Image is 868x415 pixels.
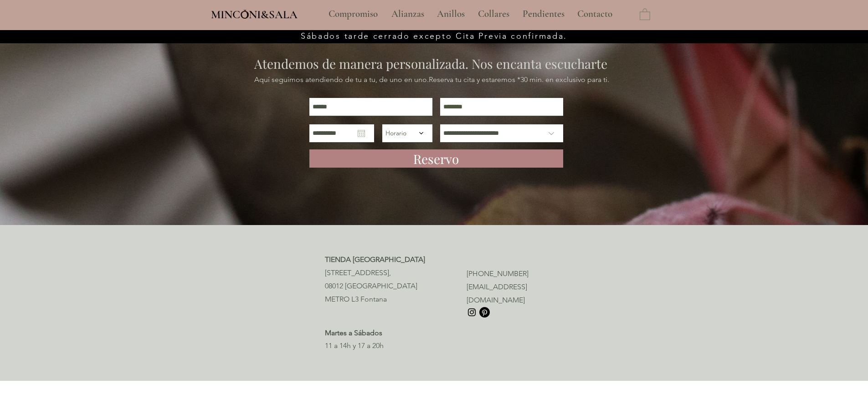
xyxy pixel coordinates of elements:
[309,149,563,168] button: Reservo
[573,3,617,26] p: Contacto
[211,6,298,21] a: MINCONI&SALA
[570,3,620,26] a: Contacto
[241,10,249,19] img: Minconi Sala
[473,3,514,26] p: Collares
[322,3,385,26] a: Compromiso
[413,150,459,168] span: Reservo
[430,3,471,26] a: Anillos
[640,8,650,20] a: Carrito con ítems
[467,282,527,304] a: [EMAIL_ADDRESS][DOMAIN_NAME]
[516,3,570,26] a: Pendientes
[358,130,365,137] button: Abrir calendario
[304,3,637,26] nav: Sitio
[479,307,490,318] img: Pinterest
[518,3,569,26] p: Pendientes
[467,269,529,278] a: [PHONE_NUMBER]
[467,307,477,318] img: Instagram
[325,268,391,277] span: [STREET_ADDRESS],
[254,55,607,72] span: Atendemos de manera personalizada. Nos encanta escucharte
[387,3,429,26] p: Alianzas
[432,3,469,26] p: Anillos
[385,3,430,26] a: Alianzas
[301,31,567,41] span: Sábados tarde cerrado excepto Cita Previa confirmada.
[324,3,382,26] p: Compromiso
[467,307,490,318] ul: Barra de redes sociales
[325,295,387,303] span: METRO L3 Fontana
[429,75,609,84] span: Reserva tu cita y estaremos *30 min. en exclusivo para ti.
[211,8,298,21] span: MINCONI&SALA
[325,328,382,337] span: Martes a Sábados
[325,255,425,264] span: TIENDA [GEOGRAPHIC_DATA]
[254,75,429,84] span: Aquí seguimos atendiendo de tu a tu, de uno en uno.
[471,3,516,26] a: Collares
[325,282,417,290] span: 08012 [GEOGRAPHIC_DATA]
[325,341,384,350] span: 11 a 14h y 17 a 20h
